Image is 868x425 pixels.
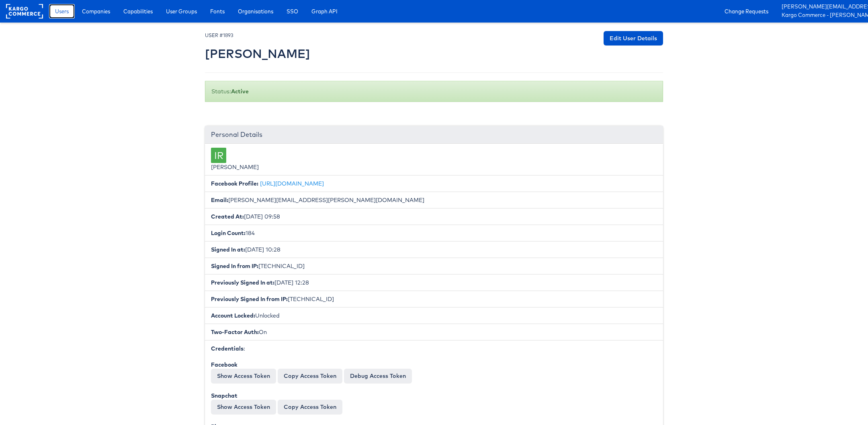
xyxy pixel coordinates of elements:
div: Personal Details [205,126,663,144]
li: [TECHNICAL_ID] [205,291,663,307]
span: Organisations [238,7,273,15]
a: Debug Access Token [344,369,412,383]
li: [DATE] 09:58 [205,208,663,225]
span: Companies [82,7,110,15]
b: Facebook [211,361,237,368]
a: Kargo Commerce - [PERSON_NAME] [782,11,862,20]
b: Previously Signed In at: [211,279,274,286]
b: Credentials [211,345,244,352]
span: SSO [287,7,298,15]
small: USER #1893 [205,32,233,38]
span: Fonts [210,7,225,15]
b: Created At: [211,213,244,220]
span: Capabilities [123,7,153,15]
li: Unlocked [205,307,663,324]
a: Graph API [305,4,344,19]
a: Users [49,4,75,19]
li: [PERSON_NAME] [205,144,663,175]
li: [PERSON_NAME][EMAIL_ADDRESS][PERSON_NAME][DOMAIN_NAME] [205,192,663,208]
b: Account Locked: [211,312,255,319]
li: [TECHNICAL_ID] [205,258,663,274]
b: Snapchat [211,392,237,399]
b: Active [231,88,249,95]
button: Show Access Token [211,400,276,414]
a: [URL][DOMAIN_NAME] [260,180,324,187]
button: Show Access Token [211,369,276,383]
a: SSO [280,4,304,19]
span: Graph API [311,7,338,15]
button: Copy Access Token [278,369,342,383]
a: Capabilities [117,4,159,19]
li: [DATE] 10:28 [205,241,663,258]
div: IR [211,148,226,163]
button: Copy Access Token [278,400,342,414]
a: User Groups [160,4,203,19]
a: Change Requests [719,4,774,19]
b: Previously Signed In from IP: [211,295,288,303]
a: Companies [76,4,116,19]
a: Organisations [232,4,279,19]
b: Email: [211,196,228,204]
a: Edit User Details [604,31,663,45]
b: Login Count: [211,229,246,237]
span: Users [55,7,69,15]
div: Status: [205,81,663,102]
li: [DATE] 12:28 [205,274,663,291]
b: Signed In at: [211,246,245,253]
span: User Groups [166,7,197,15]
h2: [PERSON_NAME] [205,47,310,60]
b: Two-Factor Auth: [211,328,259,336]
li: On [205,324,663,340]
a: Fonts [204,4,231,19]
b: Facebook Profile: [211,180,258,187]
li: 184 [205,225,663,241]
a: [PERSON_NAME][EMAIL_ADDRESS][PERSON_NAME][DOMAIN_NAME] [782,3,862,11]
b: Signed In from IP: [211,262,258,270]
